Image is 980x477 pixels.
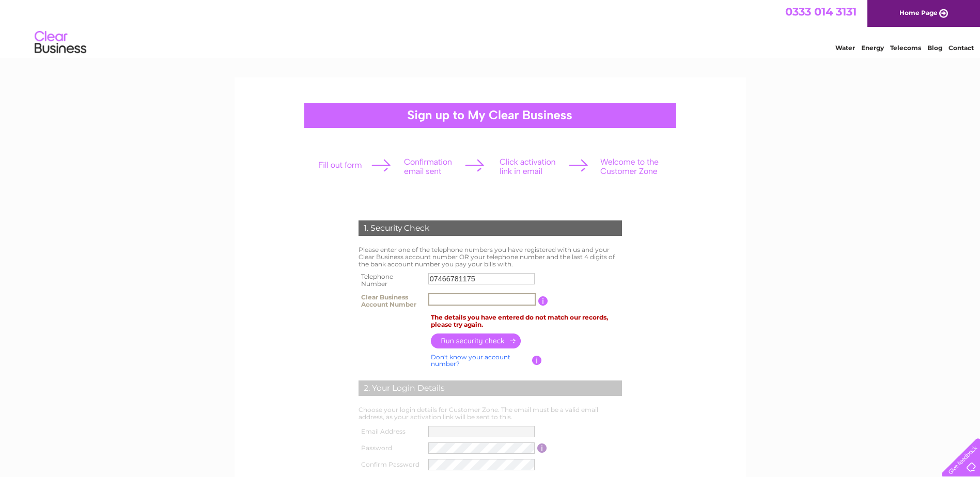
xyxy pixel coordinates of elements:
[356,456,426,473] th: Confirm Password
[538,296,548,306] input: Information
[537,443,547,453] input: Information
[948,44,974,52] a: Contact
[927,44,942,52] a: Blog
[356,423,426,440] th: Email Address
[356,404,625,423] td: Choose your login details for Customer Zone. The email must be a valid email address, as your act...
[428,311,625,331] td: The details you have entered do not match our records, please try again.
[835,44,855,52] a: Water
[246,6,735,50] div: Clear Business is a trading name of Verastar Limited (registered in [GEOGRAPHIC_DATA] No. 3667643...
[431,353,510,368] a: Don't know your account number?
[532,356,542,365] input: Information
[356,291,426,311] th: Clear Business Account Number
[356,440,426,456] th: Password
[785,5,857,18] a: 0333 014 3131
[356,244,625,270] td: Please enter one of the telephone numbers you have registered with us and your Clear Business acc...
[356,270,426,291] th: Telephone Number
[359,380,622,396] div: 2. Your Login Details
[34,27,87,58] img: logo.png
[890,44,921,52] a: Telecoms
[359,220,622,236] div: 1. Security Check
[861,44,884,52] a: Energy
